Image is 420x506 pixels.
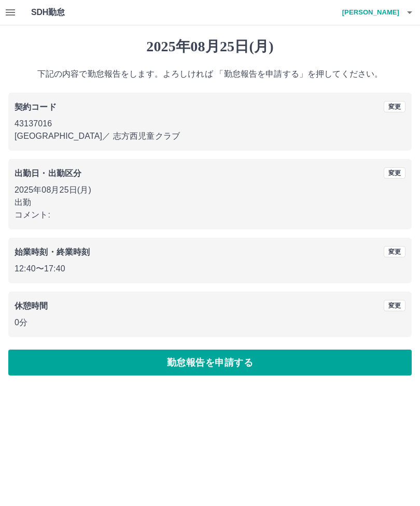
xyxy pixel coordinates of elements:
b: 契約コード [15,103,57,111]
h1: 2025年08月25日(月) [8,38,412,55]
button: 勤怠報告を申請する [8,350,412,375]
p: 出勤 [15,196,405,209]
p: 0分 [15,316,405,329]
p: 43137016 [15,118,405,130]
p: 12:40 〜 17:40 [15,263,405,275]
p: [GEOGRAPHIC_DATA] ／ 志方西児童クラブ [15,130,405,142]
button: 変更 [384,167,405,179]
p: 2025年08月25日(月) [15,184,405,196]
button: 変更 [384,101,405,112]
b: 始業時刻・終業時刻 [15,248,90,256]
b: 休憩時間 [15,301,48,310]
b: 出勤日・出勤区分 [15,169,81,178]
button: 変更 [384,246,405,257]
p: コメント: [15,209,405,221]
p: 下記の内容で勤怠報告をします。よろしければ 「勤怠報告を申請する」を押してください。 [8,68,412,80]
button: 変更 [384,300,405,311]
